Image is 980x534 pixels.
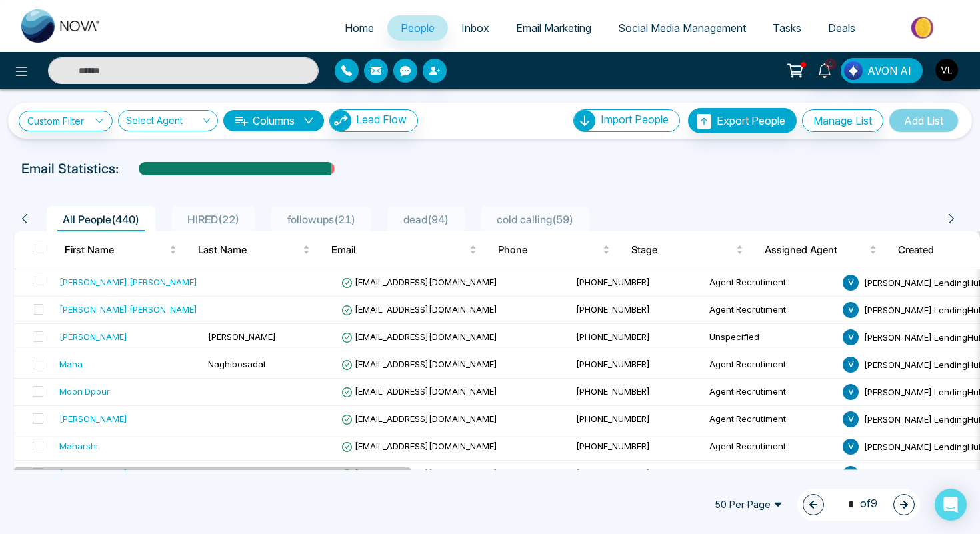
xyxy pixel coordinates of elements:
[341,277,497,287] span: [EMAIL_ADDRESS][DOMAIN_NAME]
[809,58,841,81] a: 1
[773,21,801,35] span: Tasks
[704,461,837,488] td: Agent Recrutiment
[815,15,869,41] a: Deals
[841,58,923,83] button: AVON AI
[704,351,837,379] td: Agent Recrutiment
[843,275,859,291] span: V
[605,15,759,41] a: Social Media Management
[208,359,266,369] span: Naghibosadat
[223,110,324,131] button: Columnsdown
[59,303,197,316] div: [PERSON_NAME] [PERSON_NAME]
[54,231,187,269] th: First Name
[59,412,127,425] div: [PERSON_NAME]
[867,63,911,79] span: AVON AI
[704,324,837,351] td: Unspecified
[331,242,467,258] span: Email
[802,109,883,132] button: Manage List
[576,304,650,315] span: [PHONE_NUMBER]
[704,406,837,433] td: Agent Recrutiment
[19,111,113,131] a: Custom Filter
[448,15,503,41] a: Inbox
[631,242,733,258] span: Stage
[57,213,145,226] span: All People ( 440 )
[321,231,487,269] th: Email
[324,109,418,132] a: Lead FlowLead Flow
[498,242,600,258] span: Phone
[182,213,245,226] span: HIRED ( 22 )
[576,331,650,342] span: [PHONE_NUMBER]
[341,359,497,369] span: [EMAIL_ADDRESS][DOMAIN_NAME]
[303,115,314,126] span: down
[461,21,489,35] span: Inbox
[828,21,855,35] span: Deals
[329,109,418,132] button: Lead Flow
[516,21,591,35] span: Email Marketing
[704,297,837,324] td: Agent Recrutiment
[843,302,859,318] span: V
[844,61,863,80] img: Lead Flow
[398,213,454,226] span: dead ( 94 )
[576,468,650,479] span: [PHONE_NUMBER]
[576,359,650,369] span: [PHONE_NUMBER]
[330,110,351,131] img: Lead Flow
[59,439,98,453] div: Maharshi
[843,357,859,373] span: V
[59,357,83,371] div: Maha
[576,386,650,397] span: [PHONE_NUMBER]
[65,242,167,258] span: First Name
[601,113,669,126] span: Import People
[621,231,754,269] th: Stage
[341,441,497,451] span: [EMAIL_ADDRESS][DOMAIN_NAME]
[503,15,605,41] a: Email Marketing
[576,413,650,424] span: [PHONE_NUMBER]
[825,58,837,70] span: 1
[59,385,110,398] div: Moon Dpour
[843,411,859,427] span: V
[345,21,374,35] span: Home
[576,277,650,287] span: [PHONE_NUMBER]
[198,242,300,258] span: Last Name
[688,108,797,133] button: Export People
[935,59,958,81] img: User Avatar
[59,275,197,289] div: [PERSON_NAME] [PERSON_NAME]
[759,15,815,41] a: Tasks
[21,159,119,179] p: Email Statistics:
[341,304,497,315] span: [EMAIL_ADDRESS][DOMAIN_NAME]
[491,213,579,226] span: cold calling ( 59 )
[401,21,435,35] span: People
[387,15,448,41] a: People
[341,331,497,342] span: [EMAIL_ADDRESS][DOMAIN_NAME]
[187,231,321,269] th: Last Name
[341,413,497,424] span: [EMAIL_ADDRESS][DOMAIN_NAME]
[843,439,859,455] span: V
[704,433,837,461] td: Agent Recrutiment
[717,114,785,127] span: Export People
[843,466,859,482] span: V
[59,330,127,343] div: [PERSON_NAME]
[843,329,859,345] span: V
[341,386,497,397] span: [EMAIL_ADDRESS][DOMAIN_NAME]
[765,242,867,258] span: Assigned Agent
[21,9,101,43] img: Nova CRM Logo
[935,489,967,521] div: Open Intercom Messenger
[618,21,746,35] span: Social Media Management
[875,13,972,43] img: Market-place.gif
[754,231,887,269] th: Assigned Agent
[331,15,387,41] a: Home
[843,384,859,400] span: V
[576,441,650,451] span: [PHONE_NUMBER]
[840,495,877,513] span: of 9
[705,494,792,515] span: 50 Per Page
[356,113,407,126] span: Lead Flow
[487,231,621,269] th: Phone
[341,468,497,479] span: [EMAIL_ADDRESS][DOMAIN_NAME]
[208,331,276,342] span: [PERSON_NAME]
[282,213,361,226] span: followups ( 21 )
[704,269,837,297] td: Agent Recrutiment
[704,379,837,406] td: Agent Recrutiment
